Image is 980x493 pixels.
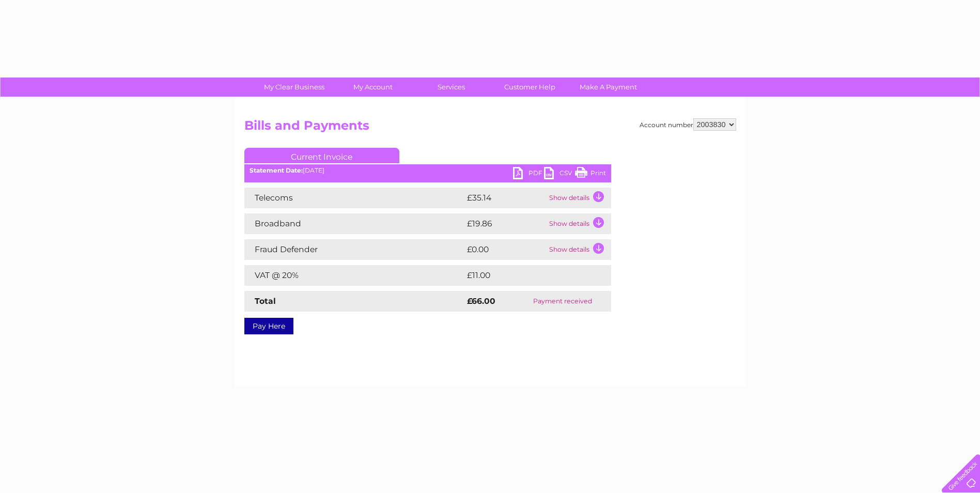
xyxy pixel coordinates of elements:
[244,213,464,234] td: Broadband
[255,296,276,306] strong: Total
[566,78,651,97] a: Make A Payment
[330,78,415,97] a: My Account
[244,239,464,260] td: Fraud Defender
[575,167,606,182] a: Print
[464,265,588,286] td: £11.00
[244,265,464,286] td: VAT @ 20%
[244,167,611,174] div: [DATE]
[252,78,337,97] a: My Clear Business
[464,213,547,234] td: £19.86
[547,239,611,260] td: Show details
[487,78,572,97] a: Customer Help
[464,188,547,208] td: £35.14
[513,167,544,182] a: PDF
[244,188,464,208] td: Telecoms
[409,78,494,97] a: Services
[464,239,547,260] td: £0.00
[250,166,303,174] b: Statement Date:
[244,318,293,334] a: Pay Here
[244,148,399,163] a: Current Invoice
[244,118,736,138] h2: Bills and Payments
[544,167,575,182] a: CSV
[640,118,736,131] div: Account number
[547,188,611,208] td: Show details
[547,213,611,234] td: Show details
[515,291,611,312] td: Payment received
[467,296,495,306] strong: £66.00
